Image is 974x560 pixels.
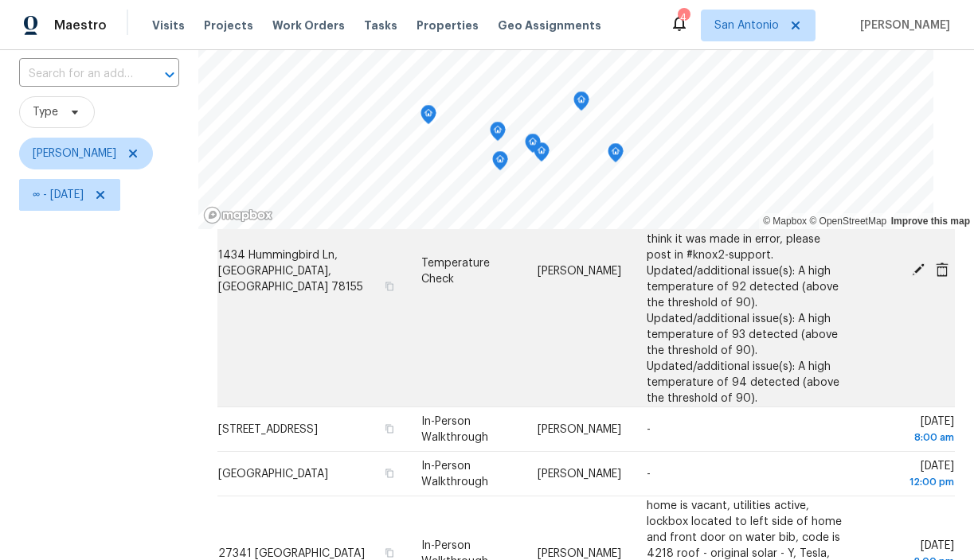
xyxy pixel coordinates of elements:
[906,262,930,277] span: Edit
[647,469,651,480] span: -
[203,206,273,224] a: Mapbox homepage
[33,146,116,161] span: [PERSON_NAME]
[714,17,779,33] span: San Antonio
[867,474,954,490] div: 12:00 pm
[19,62,135,87] input: Search for an address...
[421,105,436,130] div: Map marker
[854,17,950,33] span: [PERSON_NAME]
[538,469,621,480] span: [PERSON_NAME]
[538,265,621,276] span: [PERSON_NAME]
[218,424,318,435] span: [STREET_ADDRESS]
[492,151,508,176] div: Map marker
[498,17,601,33] span: Geo Assignments
[867,461,954,490] span: [DATE]
[152,17,185,33] span: Visits
[647,424,651,435] span: -
[381,545,396,559] button: Copy Address
[381,278,396,293] button: Copy Address
[421,257,490,284] span: Temperature Check
[421,461,488,488] span: In-Person Walkthrough
[158,64,181,86] button: Open
[930,262,954,277] span: Cancel
[647,138,839,403] span: No visit needed yet, vendor in progress. A high temperature of 91 detected (above the threshold o...
[525,134,541,158] div: Map marker
[218,547,365,558] span: 27341 [GEOGRAPHIC_DATA]
[573,91,589,116] div: Map marker
[364,20,397,31] span: Tasks
[218,249,363,292] span: 1434 Hummingbird Ln, [GEOGRAPHIC_DATA], [GEOGRAPHIC_DATA] 78155
[867,430,954,445] div: 8:00 am
[33,104,58,120] span: Type
[54,17,107,33] span: Maestro
[381,422,396,436] button: Copy Address
[608,143,624,168] div: Map marker
[33,187,84,203] span: ∞ - [DATE]
[417,17,479,33] span: Properties
[678,10,689,25] div: 4
[538,424,621,435] span: [PERSON_NAME]
[763,216,807,227] a: Mapbox
[867,416,954,445] span: [DATE]
[538,547,621,558] span: [PERSON_NAME]
[272,17,345,33] span: Work Orders
[381,466,396,480] button: Copy Address
[204,17,253,33] span: Projects
[421,416,488,443] span: In-Person Walkthrough
[218,469,328,480] span: [GEOGRAPHIC_DATA]
[534,142,550,167] div: Map marker
[891,216,970,227] a: Improve this map
[490,122,506,146] div: Map marker
[809,216,886,227] a: OpenStreetMap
